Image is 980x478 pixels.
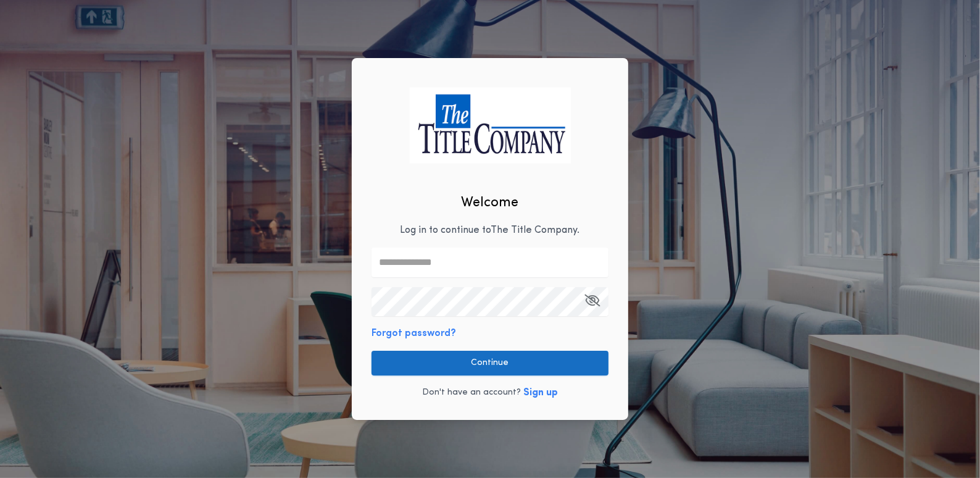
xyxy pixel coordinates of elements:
[372,351,608,375] button: Continue
[401,223,580,238] p: Log in to continue to The Title Company .
[462,193,519,213] h2: Welcome
[422,387,521,399] p: Don't have an account?
[409,87,571,163] img: logo
[523,385,558,400] button: Sign up
[372,326,456,341] button: Forgot password?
